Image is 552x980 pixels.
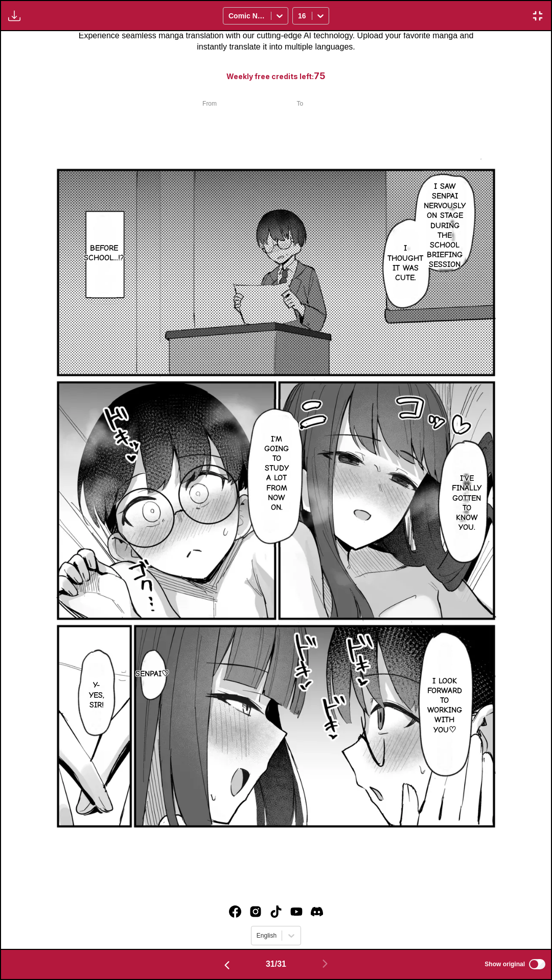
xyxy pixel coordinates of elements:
img: Previous page [221,959,233,971]
input: Show original [529,959,545,969]
img: Download translated images [8,10,20,22]
p: I look forward to working with you♡ [425,674,464,737]
img: Manga Panel [1,106,551,874]
p: Before school...!? [82,241,126,265]
p: I'm going to study a lot from now on. [261,432,292,515]
p: Y-Yes, sir! [87,678,106,712]
img: Next page [319,958,331,970]
p: I saw Senpai nervously on stage during the school briefing session [422,180,468,272]
p: I've finally gotten to know you. [450,472,484,534]
span: 31 / 31 [266,960,286,969]
p: Senpai♡ [133,667,171,681]
p: I thought it was cute. [385,241,425,285]
span: Show original [485,961,525,968]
